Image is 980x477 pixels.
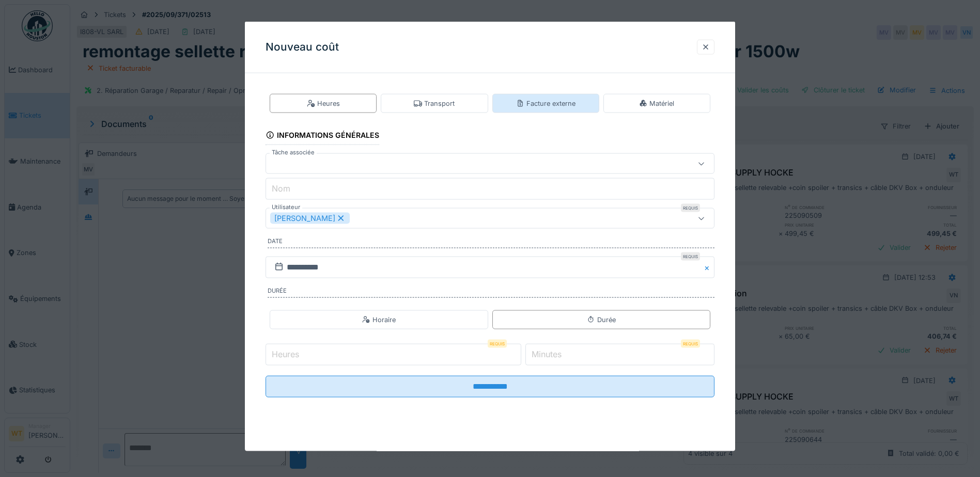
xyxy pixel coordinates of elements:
[266,41,339,54] h3: Nouveau coût
[266,128,379,145] div: Informations générales
[681,204,700,212] div: Requis
[270,182,292,195] label: Nom
[488,340,507,348] div: Requis
[587,314,616,324] div: Durée
[414,99,455,108] div: Transport
[268,237,714,248] label: Date
[681,340,700,348] div: Requis
[681,252,700,261] div: Requis
[530,348,564,360] label: Minutes
[270,148,317,157] label: Tâche associée
[270,203,302,212] label: Utilisateur
[639,99,674,108] div: Matériel
[362,314,396,324] div: Horaire
[270,213,350,224] div: [PERSON_NAME]
[270,348,301,360] label: Heures
[268,287,714,298] label: Durée
[703,257,714,278] button: Close
[307,99,340,108] div: Heures
[516,99,575,108] div: Facture externe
